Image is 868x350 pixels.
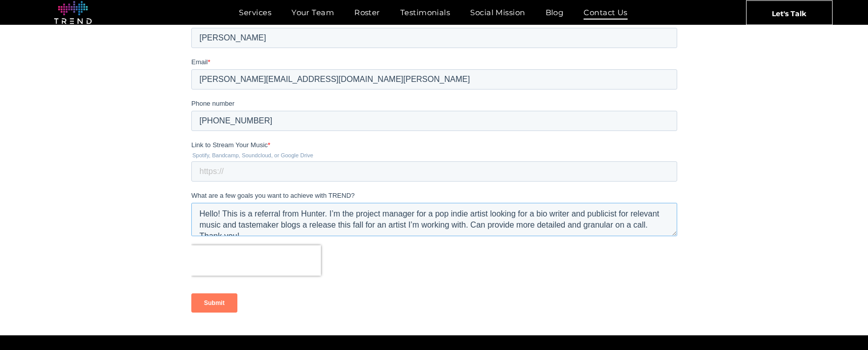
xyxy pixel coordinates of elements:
a: Social Mission [460,5,535,20]
a: Contact Us [573,5,638,20]
img: logo [54,1,92,24]
iframe: Form 0 [191,16,677,330]
a: Services [229,5,281,20]
a: Roster [344,5,390,20]
a: Blog [535,5,574,20]
a: Your Team [281,5,344,20]
iframe: Chat Widget [686,233,868,350]
span: Let's Talk [772,1,806,26]
a: Testimonials [390,5,460,20]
